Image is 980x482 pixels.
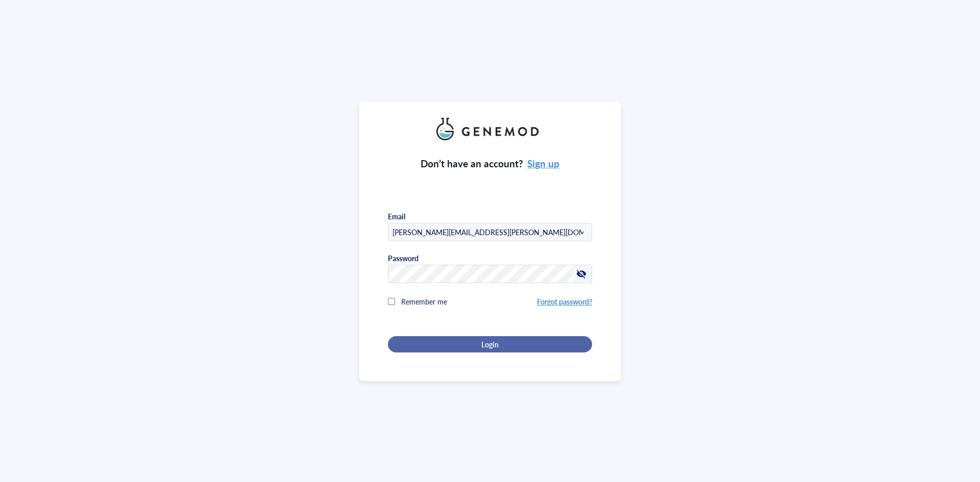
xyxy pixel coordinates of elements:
[388,336,592,352] button: Login
[481,340,499,349] span: Login
[401,296,447,307] span: Remember me
[537,296,592,307] a: Forgot password?
[388,253,419,263] div: Password
[436,118,544,140] img: genemod_logo_light-BcqUzbGq.png
[421,157,560,171] div: Don’t have an account?
[388,212,405,221] div: Email
[527,157,559,170] a: Sign up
